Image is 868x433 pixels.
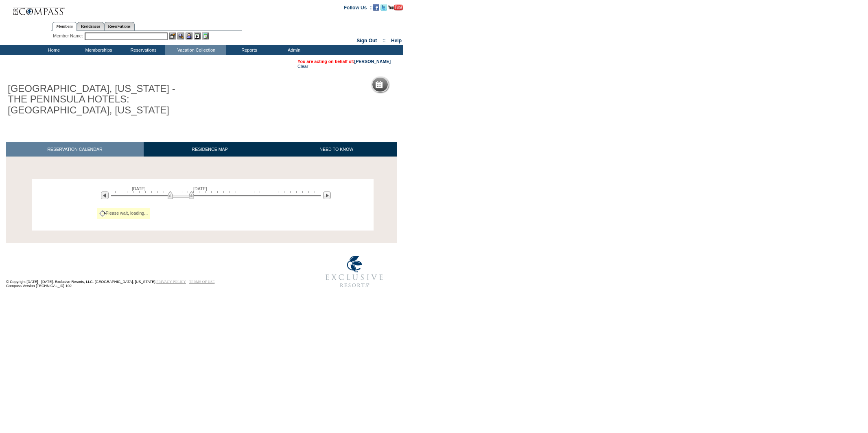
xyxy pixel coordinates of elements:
[297,59,391,64] span: You are acting on behalf of:
[104,22,135,30] a: Reservations
[120,45,165,55] td: Reservations
[132,186,146,191] span: [DATE]
[373,4,379,9] a: Become our fan on Facebook
[297,64,308,69] a: Clear
[177,33,184,39] img: View
[271,45,315,55] td: Admin
[53,33,84,39] div: Member Name:
[356,38,377,44] a: Sign Out
[144,142,276,157] a: RESIDENCE MAP
[318,251,391,292] img: Exclusive Resorts
[194,33,201,39] img: Reservations
[99,210,106,217] img: spinner2.gif
[354,59,391,64] a: [PERSON_NAME]
[380,4,387,9] a: Follow us on Twitter
[6,142,144,157] a: RESERVATION CALENDAR
[383,38,386,44] span: ::
[165,45,226,55] td: Vacation Collection
[97,208,151,219] div: Please wait, loading...
[391,38,402,44] a: Help
[202,33,209,39] img: b_calculator.gif
[226,45,271,55] td: Reports
[388,4,403,11] img: Subscribe to our YouTube Channel
[193,186,207,191] span: [DATE]
[156,280,186,284] a: PRIVACY POLICY
[276,142,397,157] a: NEED TO KNOW
[75,45,120,55] td: Memberships
[169,33,176,39] img: b_edit.gif
[6,82,188,117] h1: [GEOGRAPHIC_DATA], [US_STATE] - THE PENINSULA HOTELS: [GEOGRAPHIC_DATA], [US_STATE]
[101,191,109,199] img: Previous
[52,22,77,31] a: Members
[388,4,403,9] a: Subscribe to our YouTube Channel
[373,4,379,11] img: Become our fan on Facebook
[31,45,75,55] td: Home
[189,280,215,284] a: TERMS OF USE
[77,22,104,30] a: Residences
[380,4,387,11] img: Follow us on Twitter
[344,4,373,11] td: Follow Us ::
[186,33,192,39] img: Impersonate
[6,252,291,292] td: © Copyright [DATE] - [DATE]. Exclusive Resorts, LLC. [GEOGRAPHIC_DATA], [US_STATE]. Compass Versi...
[386,82,448,87] h5: Reservation Calendar
[323,191,331,199] img: Next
